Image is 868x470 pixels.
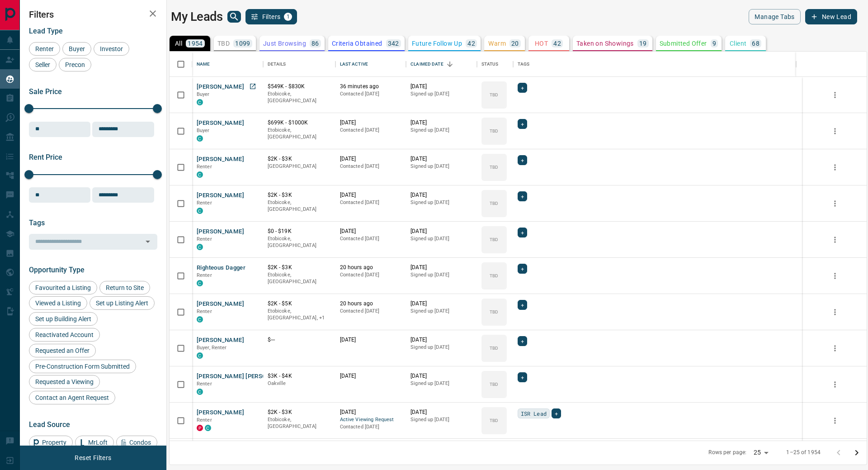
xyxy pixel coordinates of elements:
div: + [518,119,527,129]
span: + [521,264,524,273]
p: 20 hours ago [340,264,402,271]
p: Contacted [DATE] [340,235,402,242]
p: Signed up [DATE] [410,127,472,134]
button: [PERSON_NAME] [197,228,244,236]
p: 1–25 of 1954 [786,449,821,456]
button: more [828,197,842,210]
button: more [828,342,842,355]
p: Etobicoke, [GEOGRAPHIC_DATA] [268,90,331,104]
span: Buyer, Renter [197,345,227,351]
button: Filters1 [245,9,297,24]
span: Buyer [197,91,210,97]
div: Tags [518,52,530,77]
button: more [828,88,842,102]
div: Property [29,436,73,449]
div: Status [477,52,513,77]
span: Renter [197,164,212,170]
div: Tags [513,52,796,77]
span: Condos [126,439,154,446]
span: + [521,119,524,128]
div: condos.ca [197,352,203,359]
div: Contact an Agent Request [29,391,115,404]
p: $2K - $3K [268,191,331,199]
span: Renter [197,236,212,242]
div: Pre-Construction Form Submitted [29,360,136,373]
p: 1099 [235,40,250,47]
button: more [828,161,842,174]
div: + [518,372,527,382]
p: Contacted [DATE] [340,423,402,431]
p: Signed up [DATE] [410,380,472,387]
p: [DATE] [410,408,472,416]
div: condos.ca [197,389,203,395]
p: Etobicoke, [GEOGRAPHIC_DATA] [268,199,331,213]
p: [DATE] [340,119,402,127]
p: 342 [388,40,399,47]
span: Set up Listing Alert [93,299,151,307]
div: + [518,336,527,346]
p: Submitted Offer [660,40,707,47]
p: $0 - $19K [268,228,331,235]
p: Signed up [DATE] [410,416,472,423]
div: Seller [29,58,57,71]
div: condos.ca [197,99,203,105]
span: + [521,300,524,309]
p: [DATE] [410,83,472,90]
p: [DATE] [340,155,402,163]
span: Precon [62,61,88,68]
p: Rows per page: [708,449,746,456]
div: Set up Building Alert [29,312,98,326]
p: [DATE] [410,119,472,127]
p: [DATE] [340,228,402,235]
div: Reactivated Account [29,328,100,342]
p: $699K - $1000K [268,119,331,127]
p: Taken on Showings [576,40,634,47]
p: Signed up [DATE] [410,163,472,170]
p: Oakville [268,380,331,387]
p: $2K - $3K [268,408,331,416]
div: + [518,264,527,274]
p: Contacted [DATE] [340,199,402,206]
div: Investor [94,42,129,56]
div: Requested a Viewing [29,375,100,389]
div: Precon [59,58,91,71]
div: Last Active [340,52,368,77]
div: Renter [29,42,60,56]
p: [DATE] [410,155,472,163]
div: + [518,228,527,237]
p: Signed up [DATE] [410,271,472,279]
p: Etobicoke, [GEOGRAPHIC_DATA] [268,235,331,249]
span: Requested an Offer [32,347,93,354]
div: condos.ca [197,135,203,142]
div: + [518,83,527,93]
p: [GEOGRAPHIC_DATA] [268,163,331,170]
p: 20 [511,40,519,47]
div: Favourited a Listing [29,281,97,294]
p: [DATE] [410,336,472,344]
span: Lead Type [29,27,63,35]
span: + [521,156,524,165]
button: Go to next page [848,444,866,462]
p: TBD [490,91,498,98]
p: [DATE] [410,372,472,380]
div: Return to Site [99,281,150,294]
p: 19 [639,40,647,47]
div: + [552,408,561,418]
div: Status [481,52,499,77]
button: Righteous Dagger [197,264,245,272]
p: $--- [268,336,331,344]
div: Details [268,52,286,77]
span: + [521,373,524,382]
div: Details [263,52,335,77]
p: HOT [535,40,548,47]
span: Contact an Agent Request [32,394,112,401]
p: Criteria Obtained [332,40,382,47]
p: TBD [490,236,498,243]
p: [DATE] [340,372,402,380]
div: Name [192,52,263,77]
span: Renter [197,417,212,423]
button: more [828,124,842,138]
p: Contacted [DATE] [340,163,402,170]
p: TBD [217,40,230,47]
button: [PERSON_NAME] [197,191,244,200]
